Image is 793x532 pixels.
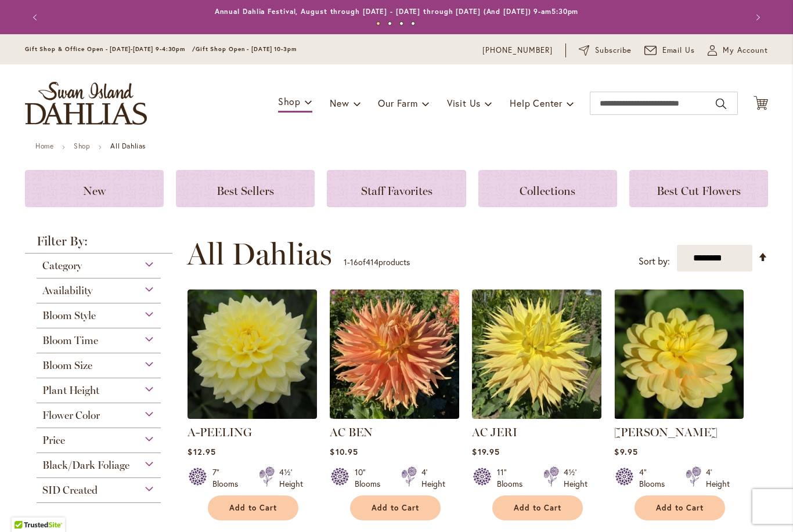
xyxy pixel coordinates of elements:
[215,7,579,16] a: Annual Dahlia Festival, August through [DATE] - [DATE] through [DATE] (And [DATE]) 9-am5:30pm
[42,434,65,447] span: Price
[656,503,704,513] span: Add to Cart
[279,466,303,490] div: 4½' Height
[723,45,768,56] span: My Account
[472,410,601,421] a: AC Jeri
[42,334,98,347] span: Bloom Time
[188,410,317,421] a: A-Peeling
[25,6,48,29] button: Previous
[25,82,147,125] a: store logo
[639,466,672,490] div: 4" Blooms
[42,409,100,422] span: Flower Color
[74,142,90,150] a: Shop
[229,503,277,513] span: Add to Cart
[344,256,347,267] span: 1
[42,309,96,322] span: Bloom Style
[110,142,146,150] strong: All Dahlias
[188,289,317,419] img: A-Peeling
[579,45,632,56] a: Subscribe
[35,142,53,150] a: Home
[25,45,196,53] span: Gift Shop & Office Open - [DATE]-[DATE] 9-4:30pm /
[708,45,768,56] button: My Account
[350,256,358,267] span: 16
[639,251,670,272] label: Sort by:
[378,97,417,109] span: Our Farm
[595,45,632,56] span: Subscribe
[482,45,553,56] a: [PHONE_NUMBER]
[614,410,744,421] a: AHOY MATEY
[635,495,725,520] button: Add to Cart
[497,466,529,490] div: 11" Blooms
[662,45,695,56] span: Email Us
[657,184,741,198] span: Best Cut Flowers
[327,170,466,207] a: Staff Favorites
[330,410,459,421] a: AC BEN
[187,237,332,272] span: All Dahlias
[350,495,441,520] button: Add to Cart
[514,503,561,513] span: Add to Cart
[399,21,403,26] button: 3 of 4
[472,289,601,419] img: AC Jeri
[421,466,445,490] div: 4' Height
[330,97,349,109] span: New
[344,253,410,272] p: - of products
[372,503,419,513] span: Add to Cart
[208,495,298,520] button: Add to Cart
[366,256,379,267] span: 414
[9,491,41,523] iframe: Launch Accessibility Center
[564,466,587,490] div: 4½' Height
[42,284,92,297] span: Availability
[614,425,718,439] a: [PERSON_NAME]
[472,446,499,457] span: $19.95
[376,21,380,26] button: 1 of 4
[212,466,245,490] div: 7" Blooms
[42,359,92,372] span: Bloom Size
[492,495,583,520] button: Add to Cart
[196,45,297,53] span: Gift Shop Open - [DATE] 10-3pm
[25,235,172,254] strong: Filter By:
[447,97,481,109] span: Visit Us
[42,384,99,397] span: Plant Height
[355,466,387,490] div: 10" Blooms
[614,289,744,419] img: AHOY MATEY
[629,170,768,207] a: Best Cut Flowers
[361,184,432,198] span: Staff Favorites
[330,446,358,457] span: $10.95
[411,21,415,26] button: 4 of 4
[42,459,129,472] span: Black/Dark Foliage
[217,184,274,198] span: Best Sellers
[510,97,563,109] span: Help Center
[83,184,106,198] span: New
[42,484,98,497] span: SID Created
[745,6,768,29] button: Next
[278,95,301,107] span: Shop
[188,446,215,457] span: $12.95
[472,425,517,439] a: AC JERI
[188,425,252,439] a: A-PEELING
[330,289,459,419] img: AC BEN
[42,259,82,272] span: Category
[388,21,392,26] button: 2 of 4
[706,466,730,490] div: 4' Height
[25,170,164,207] a: New
[330,425,373,439] a: AC BEN
[520,184,575,198] span: Collections
[478,170,617,207] a: Collections
[614,446,637,457] span: $9.95
[644,45,695,56] a: Email Us
[176,170,315,207] a: Best Sellers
